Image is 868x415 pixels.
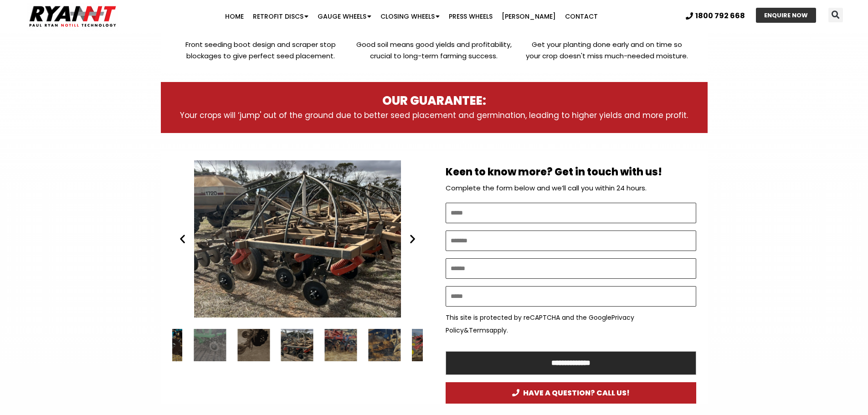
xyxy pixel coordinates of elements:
[368,329,401,361] div: 16 / 34
[444,7,497,26] a: Press Wheels
[497,7,560,26] a: [PERSON_NAME]
[828,8,843,22] div: Search
[325,329,357,361] div: 15 / 34
[446,167,696,177] h2: Keen to know more? Get in touch with us!
[177,233,188,245] div: Previous slide
[27,2,118,31] img: Ryan NT logo
[172,160,423,318] div: Disc seeder - RYAN NT Flexicoil Double Discs
[352,39,516,61] p: Good soil means good yields and profitability, crucial to long-term farming success.
[446,311,696,337] p: This site is protected by reCAPTCHA and the Google & apply.
[446,182,696,195] p: Complete the form below and we’ll call you within 24 hours.
[412,329,444,361] div: 17 / 34
[686,12,745,20] a: 1800 792 668
[469,326,489,335] a: Terms
[446,382,696,404] a: HAVE A QUESTION? CALL US!
[248,7,313,26] a: Retrofit Discs
[180,110,688,121] span: Your crops will ‘jump' out of the ground due to better seed placement and germination, leading to...
[756,8,816,23] a: ENQUIRE NOW
[172,160,423,318] div: 14 / 34
[168,7,654,26] nav: Menu
[376,7,444,26] a: Closing Wheels
[313,7,376,26] a: Gauge Wheels
[194,329,226,361] div: 12 / 34
[764,12,808,18] span: ENQUIRE NOW
[179,93,689,109] h3: OUR GUARANTEE:
[237,329,270,361] div: 13 / 34
[407,233,418,245] div: Next slide
[150,329,182,361] div: 11 / 34
[172,329,423,361] div: Slides Slides
[525,39,689,61] p: Get your planting done early and on time so your crop doesn't miss much-needed moisture.
[281,329,313,361] div: 14 / 34
[512,389,630,397] span: HAVE A QUESTION? CALL US!
[560,7,602,26] a: Contact
[221,7,248,26] a: Home
[179,39,343,61] p: Front seeding boot design and scraper stop blockages to give perfect seed placement.
[172,160,423,318] div: Slides
[695,12,745,20] span: 1800 792 668
[281,329,313,361] div: Disc seeder - RYAN NT Flexicoil Double Discs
